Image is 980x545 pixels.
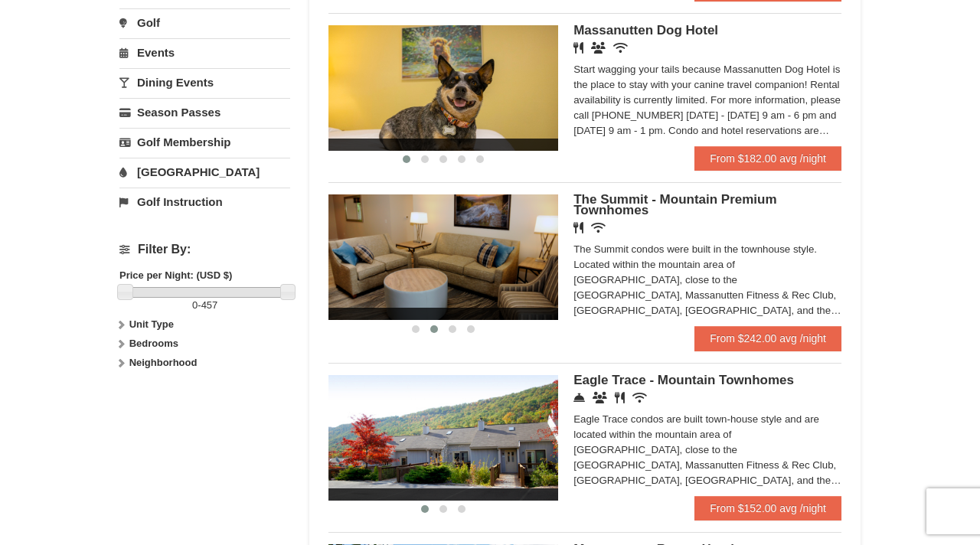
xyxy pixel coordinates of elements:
[573,242,841,318] div: The Summit condos were built in the townhouse style. Located within the mountain area of [GEOGRAP...
[119,158,290,186] a: [GEOGRAPHIC_DATA]
[119,38,290,67] a: Events
[573,192,776,217] span: The Summit - Mountain Premium Townhomes
[591,222,606,233] i: Wireless Internet (free)
[694,326,841,351] a: From $242.00 avg /night
[694,496,841,521] a: From $152.00 avg /night
[201,299,218,311] span: 457
[119,298,290,313] label: -
[119,243,290,256] h4: Filter By:
[119,98,290,126] a: Season Passes
[129,318,174,330] strong: Unit Type
[119,8,290,37] a: Golf
[192,299,198,311] span: 0
[573,392,585,403] i: Concierge Desk
[573,42,583,54] i: Restaurant
[613,42,628,54] i: Wireless Internet (free)
[632,392,647,403] i: Wireless Internet (free)
[129,338,178,349] strong: Bedrooms
[591,42,606,54] i: Banquet Facilities
[573,412,841,488] div: Eagle Trace condos are built town-house style and are located within the mountain area of [GEOGRA...
[119,269,232,281] strong: Price per Night: (USD $)
[129,357,198,368] strong: Neighborhood
[573,62,841,139] div: Start wagging your tails because Massanutten Dog Hotel is the place to stay with your canine trav...
[119,128,290,156] a: Golf Membership
[593,392,607,403] i: Conference Facilities
[573,373,794,387] span: Eagle Trace - Mountain Townhomes
[573,23,718,38] span: Massanutten Dog Hotel
[119,68,290,96] a: Dining Events
[573,222,583,233] i: Restaurant
[694,146,841,171] a: From $182.00 avg /night
[119,188,290,216] a: Golf Instruction
[615,392,625,403] i: Restaurant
